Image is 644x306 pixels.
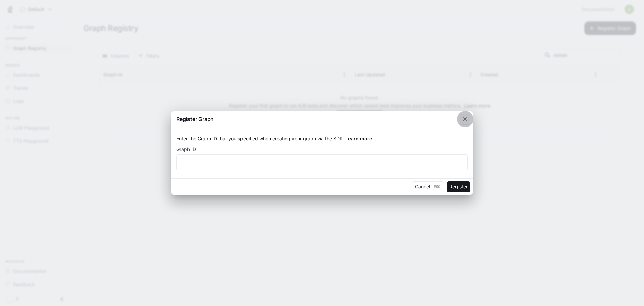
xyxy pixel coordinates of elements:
[176,135,468,142] p: Enter the Graph ID that you specified when creating your graph via the SDK.
[176,115,214,123] p: Register Graph
[345,136,372,141] a: Learn more
[433,183,441,190] p: Esc
[412,181,444,192] button: CancelEsc
[447,181,470,192] button: Register
[176,147,196,152] p: Graph ID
